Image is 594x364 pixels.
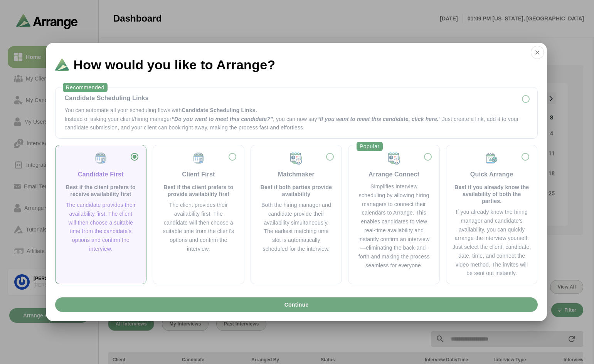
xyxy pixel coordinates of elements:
[289,151,303,165] img: Matchmaker
[65,106,528,115] p: You can automate all your scheduling flows with
[78,170,124,179] div: Candidate First
[65,201,137,253] div: The candidate provides their availability first. The client will then choose a suitable time from...
[162,184,235,198] p: Best if the client prefers to provide availability first
[65,94,528,103] div: Candidate Scheduling Links
[94,151,108,165] img: Candidate First
[358,182,430,270] div: Simplifies interview scheduling by allowing hiring managers to connect their calendars to Arrange...
[182,170,215,179] div: Client First
[485,151,499,165] img: Quick Arrange
[55,297,538,312] button: Continue
[182,107,257,113] span: Candidate Scheduling Links.
[172,116,273,122] span: “Do you want to meet this candidate?”
[260,201,333,253] div: Both the hiring manager and candidate provide their availability simultaneously. The earliest mat...
[317,116,439,122] span: “If you want to meet this candidate, click here.
[357,142,383,151] div: Popular
[278,170,315,179] div: Matchmaker
[162,201,235,253] div: The client provides their availability first. The candidate will then choose a suitable time from...
[260,184,333,198] p: Best if both parties provide availability
[192,151,205,165] img: Client First
[387,151,401,165] img: Matchmaker
[55,59,69,71] img: Logo
[369,170,419,179] div: Arrange Connect
[65,115,528,133] p: Instead of asking your client/hiring manager , you can now say ” Just create a link, add it to yo...
[453,184,531,205] p: Best if you already know the availability of both the parties.
[74,58,276,71] span: How would you like to Arrange?
[65,184,137,198] p: Best if the client prefers to receive availability first
[284,297,308,312] span: Continue
[453,208,531,278] div: If you already know the hiring manager and candidate’s availability, you can quickly arrange the ...
[63,83,108,92] div: Recommended
[470,170,513,179] div: Quick Arrange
